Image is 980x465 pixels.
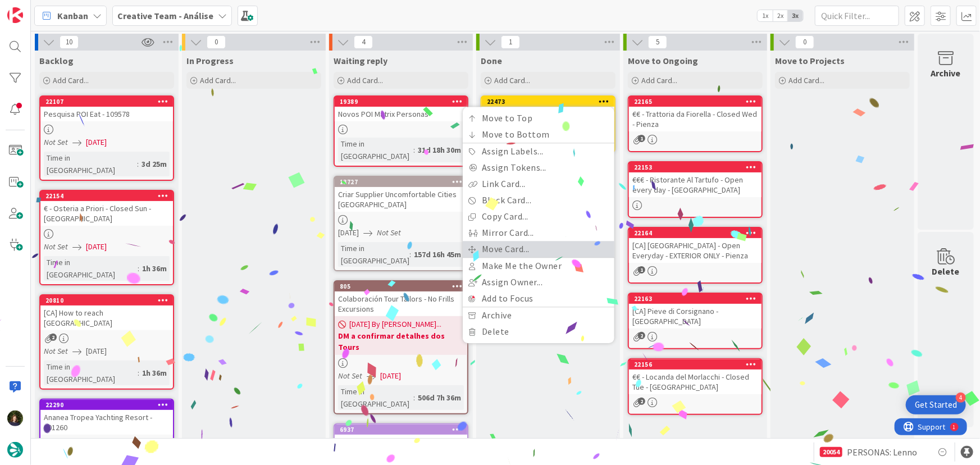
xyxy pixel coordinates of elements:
[40,97,173,121] div: 22107Pesquisa POI Eat - 109578
[347,75,383,85] span: Add Card...
[409,248,411,261] span: :
[638,135,645,142] span: 1
[335,107,467,121] div: Novos POI Matrix Personas
[501,35,520,49] span: 1
[139,262,170,275] div: 1h 36m
[340,282,467,290] div: 805
[481,55,502,66] span: Done
[40,306,173,330] div: [CA] How to reach [GEOGRAPHIC_DATA]
[335,177,467,187] div: 13727
[60,35,79,49] span: 10
[758,10,773,21] span: 1x
[335,187,467,212] div: Criar Supplier Uncomfortable Cities [GEOGRAPHIC_DATA]
[40,400,173,435] div: 22290Ananea Tropea Yachting Resort - 101260
[139,158,170,170] div: 3d 25m
[334,280,468,414] a: 805Colaboración Tour Tailors - No Frills Excursions[DATE] By [PERSON_NAME]...DM a confirmar detal...
[847,445,917,459] span: PERSONAS: Lenno
[629,162,762,197] div: 22153€€€ - Ristorante Al Tartufo - Open every day - [GEOGRAPHIC_DATA]
[58,4,61,13] div: 1
[629,359,762,394] div: 22156€€ - Locanda del Morlacchi - Closed Tue - [GEOGRAPHIC_DATA]
[24,2,51,15] span: Support
[44,137,68,147] i: Not Set
[57,9,88,22] span: Kanban
[463,323,614,340] a: Delete
[463,176,614,192] a: Link Card...
[463,241,614,257] a: Move Card...
[915,399,957,411] div: Get Started
[377,227,401,238] i: Not Set
[629,97,762,107] div: 22165
[628,95,763,152] a: 22165€€ - Trattoria da Fiorella - Closed Wed - Pienza
[44,241,68,252] i: Not Set
[815,6,899,26] input: Quick Filter...
[788,10,803,21] span: 3x
[338,242,409,267] div: Time in [GEOGRAPHIC_DATA]
[334,95,468,167] a: 19389Novos POI Matrix PersonasTime in [GEOGRAPHIC_DATA]:31d 18h 30m
[53,75,89,85] span: Add Card...
[335,97,467,121] div: 19389Novos POI Matrix Personas
[49,334,57,341] span: 2
[137,158,139,170] span: :
[641,75,677,85] span: Add Card...
[40,400,173,410] div: 22290
[40,107,173,121] div: Pesquisa POI Eat - 109578
[463,274,614,290] a: Assign Owner...
[39,190,174,285] a: 22154€ - Osteria a Priori - Closed Sun - [GEOGRAPHIC_DATA]Not Set[DATE]Time in [GEOGRAPHIC_DATA]:...
[40,295,173,306] div: 20810
[338,330,464,353] b: DM a confirmar detalhes dos Tours
[629,304,762,329] div: [CA] Pieve di Corsignano - [GEOGRAPHIC_DATA]
[334,176,468,271] a: 13727Criar Supplier Uncomfortable Cities [GEOGRAPHIC_DATA][DATE]Not SetTime in [GEOGRAPHIC_DATA]:...
[482,97,614,121] div: 22473Move to TopMove to BottomAssign Labels...Assign Tokens...Link Card...Block Card...Copy Card....
[340,98,467,106] div: 19389
[413,391,415,404] span: :
[86,136,107,148] span: [DATE]
[138,367,139,379] span: :
[45,401,173,409] div: 22290
[634,229,762,237] div: 22164
[634,98,762,106] div: 22165
[86,241,107,253] span: [DATE]
[628,55,698,66] span: Move to Ongoing
[773,10,788,21] span: 2x
[629,107,762,131] div: €€ - Trattoria da Fiorella - Closed Wed - Pienza
[44,346,68,356] i: Not Set
[628,161,763,218] a: 22153€€€ - Ristorante Al Tartufo - Open every day - [GEOGRAPHIC_DATA]
[463,126,614,143] a: Move to Bottom
[629,228,762,263] div: 22164[CA] [GEOGRAPHIC_DATA] - Open Everyday - EXTERIOR ONLY - Pienza
[338,227,359,239] span: [DATE]
[39,55,74,66] span: Backlog
[139,367,170,379] div: 1h 36m
[463,159,614,176] a: Assign Tokens...
[638,266,645,273] span: 1
[629,359,762,370] div: 22156
[415,144,464,156] div: 31d 18h 30m
[629,228,762,238] div: 22164
[338,385,413,410] div: Time in [GEOGRAPHIC_DATA]
[340,178,467,186] div: 13727
[335,281,467,316] div: 805Colaboración Tour Tailors - No Frills Excursions
[820,447,842,457] div: 20054
[931,66,961,80] div: Archive
[629,162,762,172] div: 22153
[629,238,762,263] div: [CA] [GEOGRAPHIC_DATA] - Open Everyday - EXTERIOR ONLY - Pienza
[775,55,845,66] span: Move to Projects
[415,391,464,404] div: 506d 7h 36m
[629,294,762,304] div: 22163
[45,192,173,200] div: 22154
[634,295,762,303] div: 22163
[40,97,173,107] div: 22107
[7,7,23,23] img: Visit kanbanzone.com
[487,98,614,106] div: 22473
[40,191,173,201] div: 22154
[628,227,763,284] a: 22164[CA] [GEOGRAPHIC_DATA] - Open Everyday - EXTERIOR ONLY - Pienza
[354,35,373,49] span: 4
[788,75,824,85] span: Add Card...
[40,410,173,435] div: Ananea Tropea Yachting Resort - 101260
[629,370,762,394] div: €€ - Locanda del Morlacchi - Closed Tue - [GEOGRAPHIC_DATA]
[629,294,762,329] div: 22163[CA] Pieve di Corsignano - [GEOGRAPHIC_DATA]
[795,35,814,49] span: 0
[207,35,226,49] span: 0
[338,138,413,162] div: Time in [GEOGRAPHIC_DATA]
[40,191,173,226] div: 22154€ - Osteria a Priori - Closed Sun - [GEOGRAPHIC_DATA]
[482,97,614,107] div: 22473Move to TopMove to BottomAssign Labels...Assign Tokens...Link Card...Block Card...Copy Card....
